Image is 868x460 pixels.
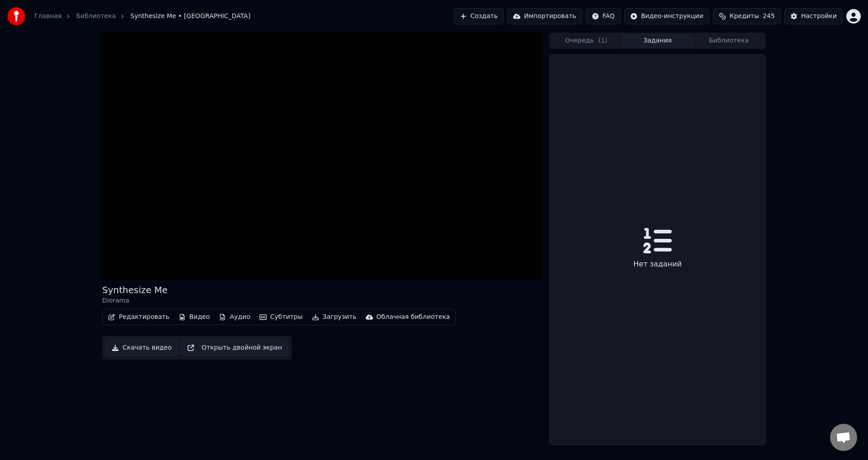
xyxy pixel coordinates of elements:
button: Кредиты245 [713,8,781,24]
button: Открыть двойной экран [181,340,288,356]
button: Редактировать [104,311,173,323]
button: Скачать видео [106,340,178,356]
button: Видео [175,311,214,323]
button: Загрузить [308,311,360,323]
button: Очередь [551,34,622,47]
button: Библиотека [693,34,764,47]
div: Diorama [102,296,168,305]
button: Создать [454,8,504,24]
button: Задания [622,34,693,47]
button: Настройки [784,8,843,24]
span: ( 1 ) [598,36,607,45]
span: Synthesize Me • [GEOGRAPHIC_DATA] [130,12,250,21]
button: Видео-инструкции [624,8,709,24]
div: Нет заданий [630,255,685,273]
span: 245 [763,12,775,21]
button: FAQ [586,8,621,24]
div: Облачная библиотека [377,313,450,322]
button: Импортировать [507,8,582,24]
div: Synthesize Me [102,284,168,296]
a: Главная [34,12,61,21]
button: Субтитры [256,311,307,323]
button: Аудио [215,311,254,323]
a: Открытый чат [830,424,857,451]
a: Библиотека [76,12,116,21]
div: Настройки [801,12,837,21]
span: Кредиты [730,12,759,21]
img: youka [7,7,25,25]
nav: breadcrumb [34,12,250,21]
